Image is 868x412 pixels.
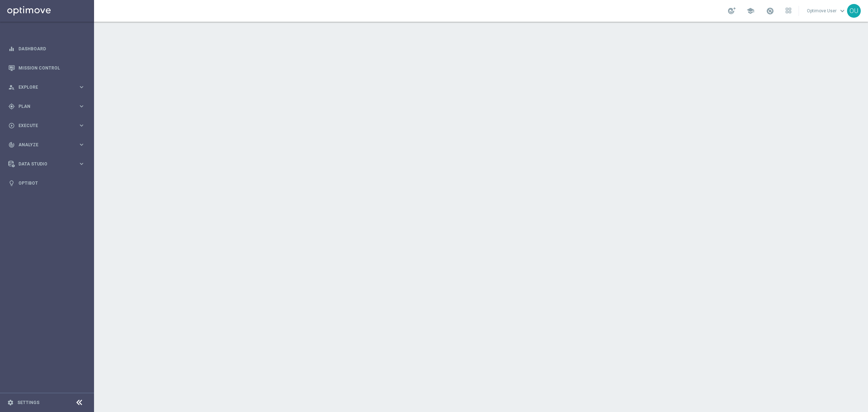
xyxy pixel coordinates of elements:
[18,85,78,89] span: Explore
[7,399,14,406] i: settings
[8,180,15,186] i: lightbulb
[8,180,85,186] button: lightbulb Optibot
[746,7,754,15] span: school
[8,103,15,110] i: gps_fixed
[18,123,78,128] span: Execute
[18,173,85,193] a: Optibot
[8,46,15,52] i: equalizer
[8,142,85,148] button: track_changes Analyze keyboard_arrow_right
[8,123,85,129] button: play_circle_outline Execute keyboard_arrow_right
[8,103,78,110] div: Plan
[78,141,85,148] i: keyboard_arrow_right
[18,143,78,147] span: Analyze
[8,161,85,167] button: Data Studio keyboard_arrow_right
[78,160,85,167] i: keyboard_arrow_right
[8,122,15,129] i: play_circle_outline
[78,122,85,129] i: keyboard_arrow_right
[8,46,85,52] button: equalizer Dashboard
[18,104,78,109] span: Plan
[8,161,78,167] div: Data Studio
[8,84,85,90] button: person_search Explore keyboard_arrow_right
[17,400,39,405] a: Settings
[838,7,846,15] span: keyboard_arrow_down
[847,4,861,18] div: OU
[8,142,15,148] i: track_changes
[8,84,15,91] i: person_search
[8,58,85,77] div: Mission Control
[806,5,847,16] a: Optimove Userkeyboard_arrow_down
[78,103,85,110] i: keyboard_arrow_right
[8,65,85,71] button: Mission Control
[18,58,85,77] a: Mission Control
[8,104,85,109] button: gps_fixed Plan keyboard_arrow_right
[8,122,78,129] div: Execute
[18,162,78,166] span: Data Studio
[8,39,85,58] div: Dashboard
[8,173,85,193] div: Optibot
[8,84,78,91] div: Explore
[78,84,85,91] i: keyboard_arrow_right
[8,142,78,148] div: Analyze
[18,39,85,58] a: Dashboard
